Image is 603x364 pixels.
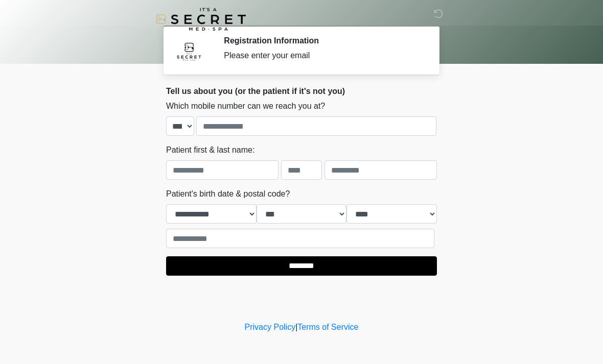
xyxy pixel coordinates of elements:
[166,144,254,156] label: Patient first & last name:
[166,86,437,96] h2: Tell us about you (or the patient if it's not you)
[156,8,246,31] img: It's A Secret Med Spa Logo
[224,50,422,62] div: Please enter your email
[295,323,297,331] a: |
[166,188,290,200] label: Patient's birth date & postal code?
[297,323,358,331] a: Terms of Service
[166,100,325,112] label: Which mobile number can we reach you at?
[224,36,422,45] h2: Registration Information
[245,323,296,331] a: Privacy Policy
[174,36,204,66] img: Agent Avatar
